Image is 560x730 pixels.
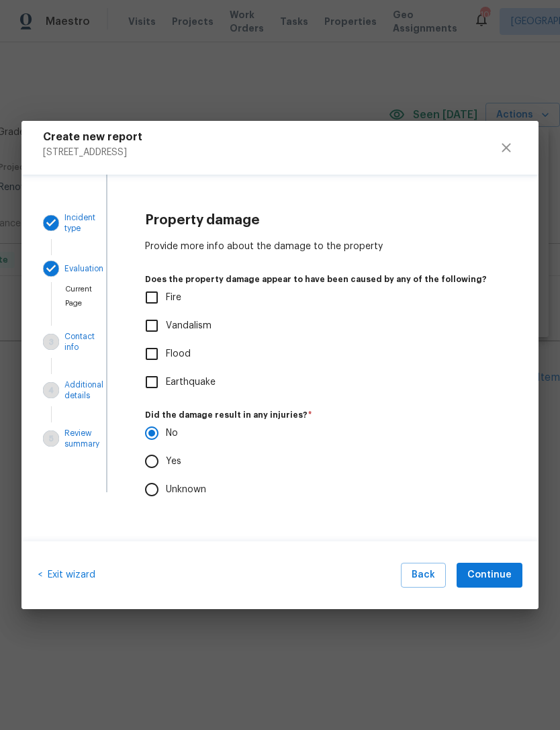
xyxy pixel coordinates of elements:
label: Did the damage result in any injuries? [145,411,501,419]
p: Incident type [64,212,95,234]
button: close [490,132,522,164]
div: < [38,563,95,588]
p: Additional details [64,379,103,401]
h4: Property damage [145,212,501,229]
h5: Create new report [43,132,142,142]
span: Earthquake [166,375,216,390]
p: Yes [166,455,181,469]
span: Exit wizard [42,570,95,580]
text: 5 [49,435,54,443]
span: Current Page [65,285,92,306]
span: Vandalism [166,319,212,333]
button: Contact info [38,326,74,358]
p: Contact info [64,331,95,353]
button: Back [401,563,446,588]
label: Does the property damage appear to have been caused by any of the following? [145,275,501,283]
span: Continue [467,567,512,584]
span: Fire [166,291,181,305]
button: Review summary [38,422,74,455]
text: 3 [49,338,54,346]
button: Incident type [38,207,74,239]
p: Provide more info about the damage to the property [145,240,501,254]
p: No [166,426,178,441]
button: Continue [457,563,522,588]
p: [STREET_ADDRESS] [43,142,142,157]
button: Additional details [38,374,74,406]
text: 4 [49,387,54,394]
p: Evaluation [64,263,103,274]
span: Back [412,567,435,584]
p: Unknown [166,483,206,497]
span: Flood [166,347,191,361]
button: Evaluation [38,255,74,282]
p: Review summary [64,428,99,449]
